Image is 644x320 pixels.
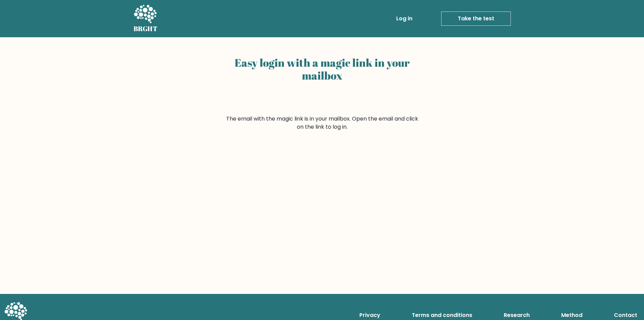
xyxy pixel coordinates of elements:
[134,3,158,35] a: BRGHT
[225,115,420,131] form: The email with the magic link is in your mailbox. Open the email and click on the link to log in.
[225,56,420,82] h2: Easy login with a magic link in your mailbox
[441,12,511,26] a: Take the test
[393,12,415,25] a: Log in
[134,25,158,33] h5: BRGHT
